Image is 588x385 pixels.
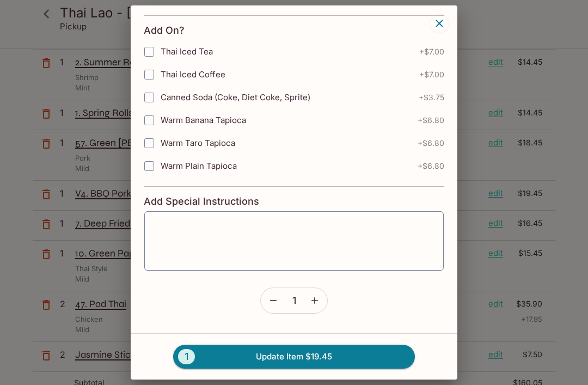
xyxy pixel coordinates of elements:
[161,115,246,125] span: Warm Banana Tapioca
[418,139,444,148] span: + $6.80
[161,46,213,57] span: Thai Iced Tea
[418,116,444,125] span: + $6.80
[178,349,195,364] span: 1
[292,295,296,307] span: 1
[161,69,225,80] span: Thai Iced Coffee
[418,162,444,170] span: + $6.80
[161,92,310,102] span: Canned Soda (Coke, Diet Coke, Sprite)
[419,47,444,56] span: + $7.00
[173,345,415,369] button: 1Update Item $19.45
[419,93,444,102] span: + $3.75
[419,70,444,79] span: + $7.00
[161,138,235,148] span: Warm Taro Tapioca
[161,161,237,171] span: Warm Plain Tapioca
[144,195,444,207] h4: Add Special Instructions
[144,25,185,36] h4: Add On?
